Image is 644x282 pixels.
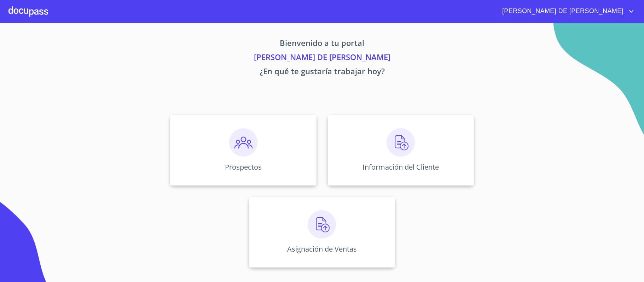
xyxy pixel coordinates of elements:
img: prospectos.png [229,128,257,157]
span: [PERSON_NAME] DE [PERSON_NAME] [497,6,627,17]
p: Bienvenido a tu portal [104,37,540,51]
p: Información del Cliente [362,162,439,172]
p: Prospectos [225,162,262,172]
button: account of current user [497,6,636,17]
img: carga.png [387,128,415,157]
p: [PERSON_NAME] DE [PERSON_NAME] [104,51,540,65]
img: carga.png [308,210,336,239]
p: Asignación de Ventas [287,244,357,254]
p: ¿En qué te gustaría trabajar hoy? [104,65,540,80]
